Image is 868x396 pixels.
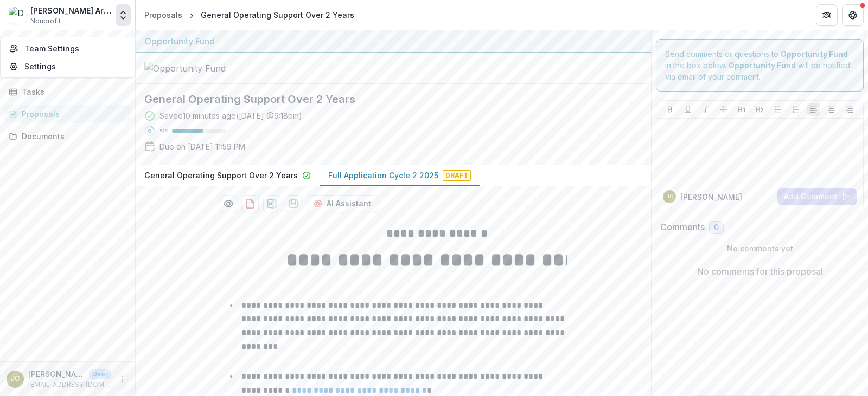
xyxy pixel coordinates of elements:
button: Ordered List [789,103,802,116]
div: General Operating Support Over 2 Years [201,9,354,21]
button: Add Comment [777,188,857,205]
div: John Catone [666,194,673,199]
p: General Operating Support Over 2 Years [144,170,298,181]
button: Preview e1cc1c19-601b-49d5-8af7-d9d4114c8c2e-1.pdf [220,195,237,212]
span: Nonprofit [30,16,61,26]
button: download-proposal [285,195,302,212]
button: Heading 1 [735,103,748,116]
nav: breadcrumb [140,7,359,23]
div: [PERSON_NAME] Artist Community, Inc. [30,5,111,16]
div: Send comments or questions to in the box below. will be notified via email of your comment. [656,39,864,92]
div: Opportunity Fund [144,35,642,48]
button: Align Center [825,103,838,116]
p: [EMAIL_ADDRESS][DOMAIN_NAME] [28,380,111,389]
p: No comments for this proposal [697,265,823,278]
button: Partners [816,4,838,26]
button: Align Left [807,103,820,116]
strong: Opportunity Fund [729,61,796,70]
button: Italicize [699,103,712,116]
div: Saved 10 minutes ago ( [DATE] @ 9:18pm ) [159,110,302,121]
button: Get Help [842,4,864,26]
p: 57 % [159,127,168,135]
span: 0 [714,223,719,232]
button: download-proposal [263,195,280,212]
div: Documents [22,131,122,142]
div: Proposals [22,108,122,120]
a: Proposals [140,7,187,23]
button: More [116,373,129,386]
div: John Catone [11,375,20,382]
a: Documents [4,127,131,145]
p: User [89,369,111,379]
img: Daisy Wilson Artist Community, Inc. [9,7,26,24]
p: Full Application Cycle 2 2025 [328,170,438,181]
button: Strike [717,103,730,116]
button: AI Assistant [307,195,378,212]
div: Proposals [144,9,182,21]
button: download-proposal [241,195,259,212]
button: Underline [681,103,694,116]
a: Proposals [4,105,131,123]
img: Opportunity Fund [144,62,253,75]
p: [PERSON_NAME] [28,368,85,380]
button: Open entity switcher [116,4,131,26]
h2: General Operating Support Over 2 Years [144,93,625,106]
span: Draft [443,170,471,181]
p: [PERSON_NAME] [680,191,742,203]
a: Tasks [4,83,131,101]
div: Tasks [22,86,122,98]
strong: Opportunity Fund [781,49,848,59]
p: No comments yet [660,243,859,254]
p: Due on [DATE] 11:59 PM [159,141,245,152]
h2: Comments [660,222,705,232]
button: Heading 2 [753,103,766,116]
button: Align Right [843,103,856,116]
button: Bullet List [771,103,784,116]
button: Bold [663,103,676,116]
